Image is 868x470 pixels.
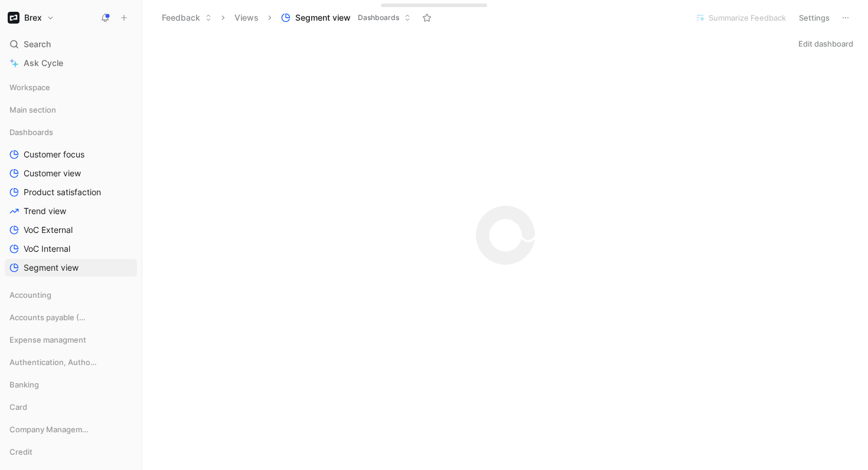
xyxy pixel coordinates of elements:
a: Customer view [5,165,137,182]
div: Main section [5,101,137,122]
a: Product satisfaction [5,183,137,201]
span: Workspace [9,81,50,93]
a: Ask Cycle [5,54,137,72]
div: Company Management [5,420,137,438]
a: Customer focus [5,146,137,163]
div: Expense managment [5,331,137,352]
span: Banking [9,379,39,390]
button: Settings [794,9,835,26]
span: Accounts payable (AP) [9,311,89,323]
div: Expense managment [5,331,137,349]
span: Product satisfaction [24,186,101,198]
div: Credit [5,443,137,464]
div: Workspace [5,78,137,96]
span: Company Management [9,423,89,435]
span: Segment view [24,262,79,274]
span: Ask Cycle [24,56,63,70]
div: DashboardsCustomer focusCustomer viewProduct satisfactionTrend viewVoC ExternalVoC InternalSegmen... [5,123,137,277]
span: Accounting [9,289,51,301]
div: Dashboards [5,123,137,141]
div: Authentication, Authorization & Auditing [5,353,137,371]
div: Banking [5,376,137,397]
span: Main section [9,104,56,116]
img: Brex [8,12,19,24]
a: Segment view [5,259,137,277]
button: Views [229,9,264,27]
span: Trend view [24,205,66,217]
div: Accounting [5,286,137,304]
div: Card [5,398,137,419]
span: Dashboards [9,126,53,138]
a: VoC Internal [5,240,137,258]
button: Summarize Feedback [690,9,791,26]
span: Customer view [24,167,81,179]
span: Expense managment [9,334,86,346]
span: Credit [9,446,32,458]
div: Banking [5,376,137,393]
div: Accounting [5,286,137,307]
button: Edit dashboard [793,35,859,52]
span: Customer focus [24,149,84,160]
div: Credit [5,443,137,461]
div: Company Management [5,420,137,442]
span: VoC Internal [24,243,70,255]
span: Dashboards [358,12,399,24]
span: VoC External [24,224,73,236]
span: Search [24,37,51,51]
div: Search [5,35,137,53]
div: Main section [5,101,137,119]
button: Segment viewDashboards [276,9,416,27]
a: VoC External [5,221,137,239]
div: Accounts payable (AP) [5,308,137,326]
div: Card [5,398,137,416]
button: Feedback [156,9,217,27]
h1: Brex [24,12,42,23]
button: BrexBrex [5,9,57,26]
div: Accounts payable (AP) [5,308,137,330]
div: Authentication, Authorization & Auditing [5,353,137,374]
span: Segment view [295,12,351,24]
a: Trend view [5,202,137,220]
span: Card [9,401,27,413]
span: Authentication, Authorization & Auditing [9,356,98,368]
